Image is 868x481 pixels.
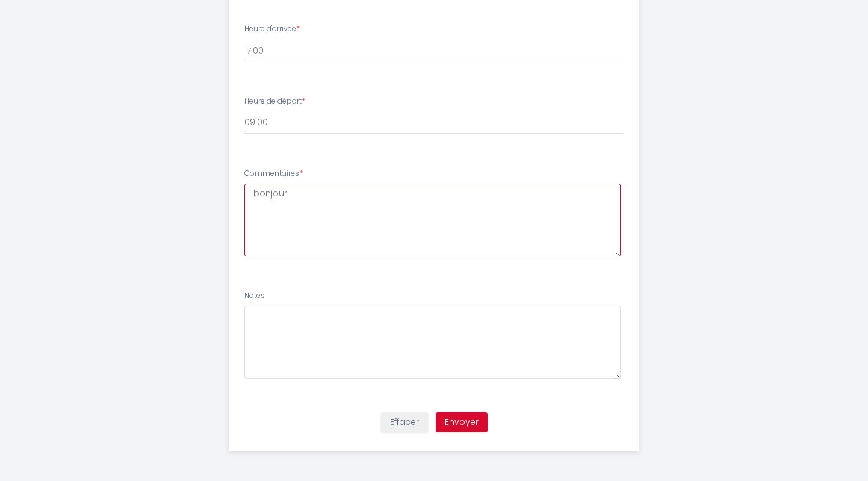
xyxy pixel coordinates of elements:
[244,96,305,107] label: Heure de départ
[244,23,300,35] label: Heure d'arrivée
[436,412,488,433] button: Envoyer
[381,412,428,433] button: Effacer
[244,290,265,302] label: Notes
[244,168,303,179] label: Commentaires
